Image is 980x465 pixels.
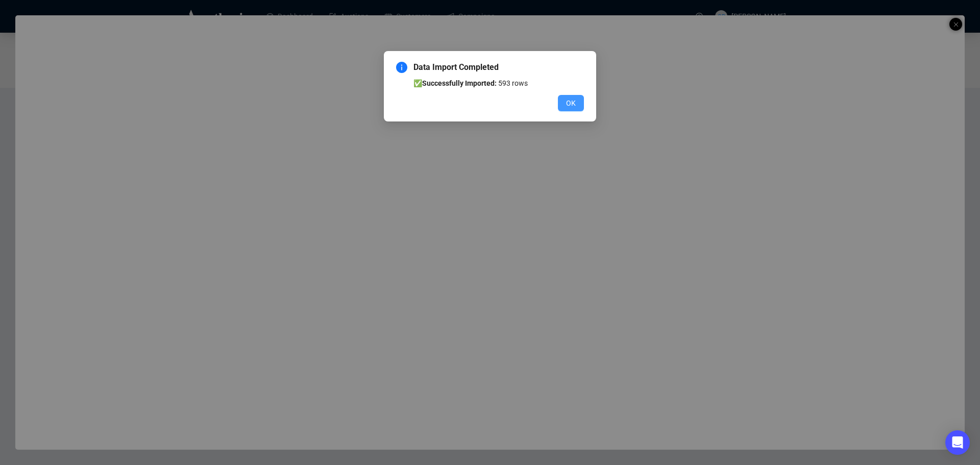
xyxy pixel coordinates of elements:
b: Successfully Imported: [422,79,497,87]
span: Data Import Completed [413,61,584,74]
span: OK [566,97,576,109]
div: Open Intercom Messenger [945,430,970,455]
button: OK [558,95,584,111]
li: ✅ 593 rows [413,78,584,89]
span: info-circle [396,62,407,73]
